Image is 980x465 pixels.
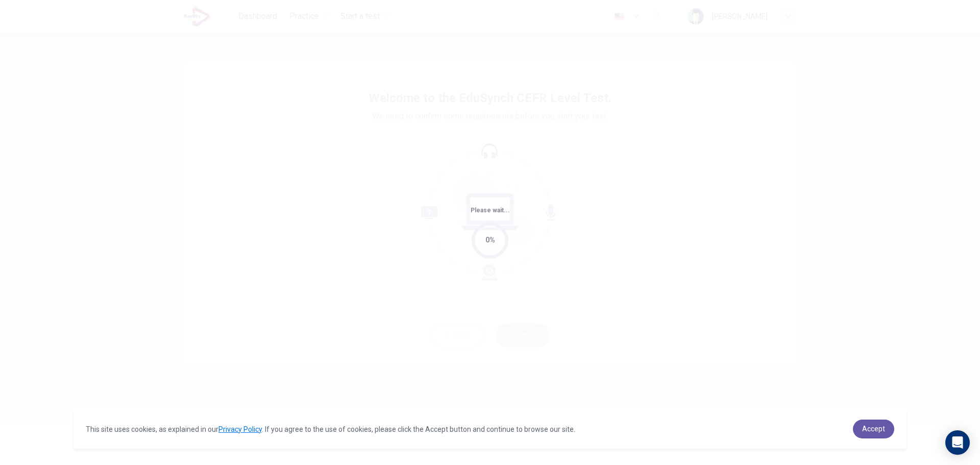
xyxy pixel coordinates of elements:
[945,430,970,455] div: Open Intercom Messenger
[218,425,262,433] a: Privacy Policy
[485,234,495,246] div: 0%
[73,409,906,449] div: cookieconsent
[853,420,894,438] a: dismiss cookie message
[86,425,575,433] span: This site uses cookies, as explained in our . If you agree to the use of cookies, please click th...
[471,207,510,214] span: Please wait...
[862,425,885,433] span: Accept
